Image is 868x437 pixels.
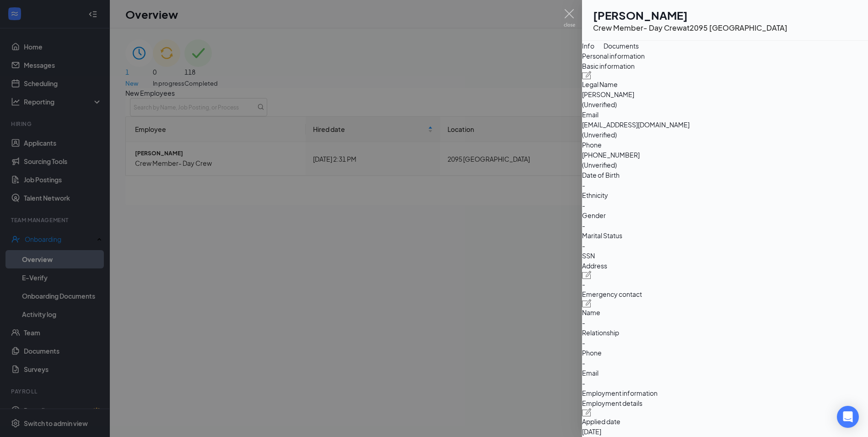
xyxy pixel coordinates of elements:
h1: [PERSON_NAME] [593,7,787,23]
span: - [582,200,868,210]
div: Documents [604,41,639,51]
span: (Unverified) [582,160,868,170]
span: - [582,378,868,388]
span: Applied date [582,416,868,426]
span: Emergency contact [582,289,868,299]
span: Date of Birth [582,170,868,180]
span: Personal information [582,51,868,61]
span: Employment details [582,398,868,408]
span: Phone [582,348,868,358]
span: Legal Name [582,79,868,89]
span: [PHONE_NUMBER] [582,150,868,160]
span: [EMAIL_ADDRESS][DOMAIN_NAME] [582,120,868,130]
span: (Unverified) [582,130,868,140]
div: Crew Member- Day Crew at 2095 [GEOGRAPHIC_DATA] [593,23,787,33]
span: - [582,317,868,328]
span: Email [582,368,868,378]
span: (Unverified) [582,99,868,109]
span: Relationship [582,328,868,338]
span: Basic information [582,61,868,71]
span: Address [582,261,868,271]
span: Name [582,307,868,317]
div: Info [582,41,594,51]
span: Employment information [582,388,868,398]
span: Ethnicity [582,190,868,200]
span: SSN [582,251,868,261]
span: [PERSON_NAME] [582,89,868,99]
span: - [582,180,868,190]
span: - [582,338,868,348]
span: - [582,279,868,289]
span: Email [582,109,868,120]
span: - [582,220,868,230]
span: Phone [582,140,868,150]
span: Gender [582,210,868,220]
span: Marital Status [582,230,868,240]
span: - [582,358,868,368]
span: - [582,240,868,251]
span: [DATE] [582,426,868,437]
div: Open Intercom Messenger [837,406,859,428]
